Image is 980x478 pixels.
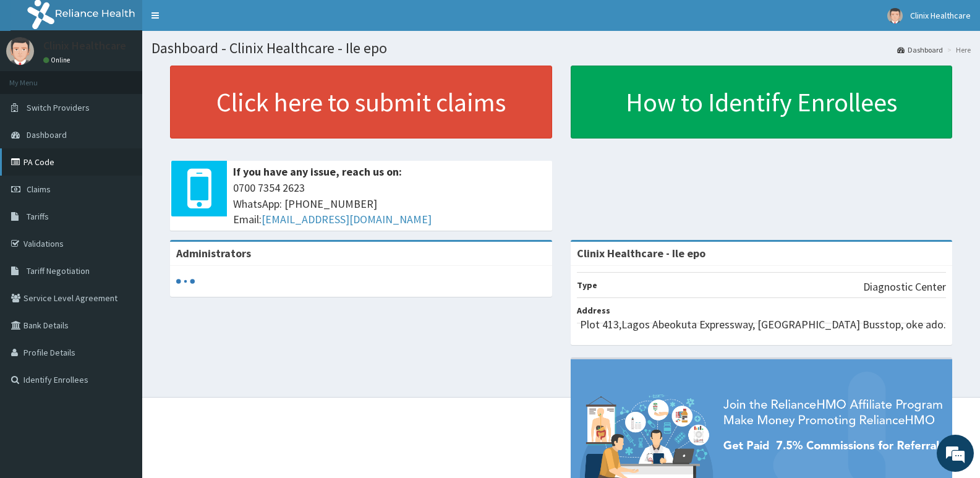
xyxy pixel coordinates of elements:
[233,180,546,228] span: 0700 7354 2623 WhatsApp: [PHONE_NUMBER] Email:
[571,66,953,139] a: How to Identify Enrollees
[577,305,610,316] b: Address
[910,10,971,21] span: Clinix Healthcare
[27,129,67,140] span: Dashboard
[887,8,903,23] img: User Image
[262,212,432,226] a: [EMAIL_ADDRESS][DOMAIN_NAME]
[944,45,971,55] li: Here
[43,56,73,64] a: Online
[176,272,195,291] svg: audio-loading
[27,211,49,222] span: Tariffs
[27,102,90,113] span: Switch Providers
[863,279,946,295] p: Diagnostic Center
[6,37,34,65] img: User Image
[27,265,90,276] span: Tariff Negotiation
[43,40,126,51] p: Clinix Healthcare
[151,40,971,56] h1: Dashboard - Clinix Healthcare - Ile epo
[27,184,51,195] span: Claims
[577,280,597,291] b: Type
[580,317,946,333] p: Plot 413,Lagos Abeokuta Expressway, [GEOGRAPHIC_DATA] Busstop, oke ado.
[233,164,402,179] b: If you have any issue, reach us on:
[176,246,251,260] b: Administrators
[577,246,705,260] strong: Clinix Healthcare - Ile epo
[897,45,943,55] a: Dashboard
[170,66,552,139] a: Click here to submit claims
